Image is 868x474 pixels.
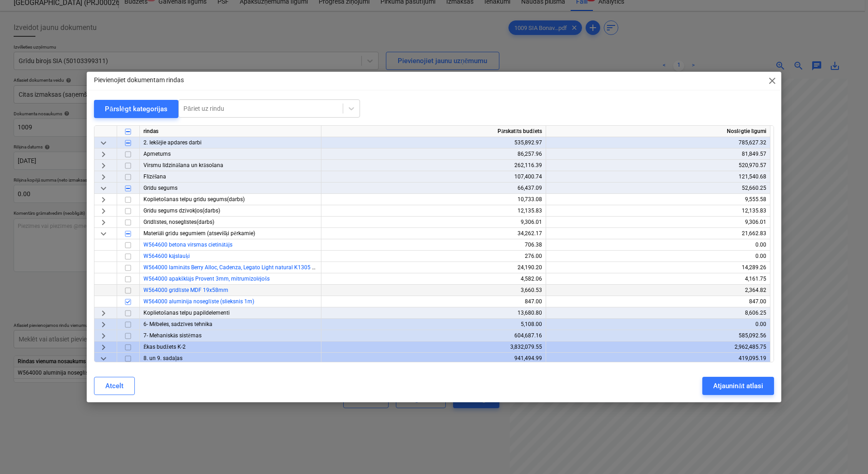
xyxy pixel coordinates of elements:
span: keyboard_arrow_down [98,353,109,364]
span: Koplietošanas telpu grīdu segums(darbs) [143,196,245,202]
span: keyboard_arrow_down [98,183,109,194]
div: 2,364.82 [550,285,766,296]
span: Materiāli grīdu segumiem (atsevišķi pērkamie) [143,230,255,237]
div: 520,970.57 [550,160,766,171]
div: 13,680.80 [325,307,542,319]
a: W564000 alumīnija noseglīste (slieksnis 1m) [143,298,254,305]
div: 9,555.58 [550,194,766,205]
div: 107,400.74 [325,171,542,183]
div: 535,892.97 [325,137,542,148]
div: 12,135.83 [550,205,766,217]
div: Noslēgtie līgumi [546,126,770,137]
div: 10,733.08 [325,194,542,205]
div: 5,108.00 [325,319,542,330]
a: W564000 grīdlīste MDF 19x58mm [143,287,228,293]
div: 0.00 [550,239,766,251]
span: Grīdlīstes, noseglīstes(darbs) [143,219,214,225]
div: 66,437.09 [325,183,542,194]
div: Pārslēgt kategorijas [105,103,168,115]
div: 0.00 [550,319,766,330]
button: Atjaunināt atlasi [702,377,774,395]
div: 9,306.01 [325,217,542,228]
div: 52,660.25 [550,183,766,194]
span: keyboard_arrow_right [98,172,109,183]
div: 585,092.56 [550,330,766,341]
span: keyboard_arrow_down [98,138,109,148]
span: 6- Mēbeles, sadzīves tehnika [143,321,212,327]
span: keyboard_arrow_right [98,331,109,341]
div: 2,962,485.75 [550,341,766,353]
span: Apmetums [143,151,171,157]
span: 2. Iekšējie apdares darbi [143,139,202,146]
span: 7- Mehaniskās sistēmas [143,332,202,339]
div: 34,262.17 [325,228,542,239]
span: keyboard_arrow_right [98,194,109,205]
span: Ēkas budžets K-2 [143,344,186,350]
p: Pievienojiet dokumentam rindas [94,75,184,85]
span: keyboard_arrow_right [98,149,109,160]
span: keyboard_arrow_right [98,308,109,319]
a: W564600 betona virsmas cietinātājs [143,242,232,248]
div: 604,687.16 [325,330,542,341]
div: 8,606.25 [550,307,766,319]
div: 847.00 [550,296,766,307]
span: keyboard_arrow_right [98,342,109,353]
span: keyboard_arrow_right [98,160,109,171]
div: 262,116.39 [325,160,542,171]
div: 0.00 [550,251,766,262]
span: keyboard_arrow_right [98,217,109,228]
div: 14,289.26 [550,262,766,273]
div: 9,306.01 [550,217,766,228]
div: rindas [140,126,321,137]
span: close [767,75,778,86]
div: 419,095.19 [550,353,766,364]
div: 276.00 [325,251,542,262]
div: 4,161.75 [550,273,766,285]
span: Grīdu segums dzīvokļos(darbs) [143,207,220,214]
div: Atcelt [105,380,123,392]
span: Virsmu līdzināšana un krāsošana [143,162,223,168]
span: Koplietošanas telpu papildelementi [143,310,230,316]
div: 706.38 [325,239,542,251]
div: 21,662.83 [550,228,766,239]
div: 3,832,079.55 [325,341,542,353]
span: Flīzēšana [143,173,166,180]
a: W564000 apakšklājs Provent 3mm, mitrumizolējošs [143,276,270,282]
a: W564000 lamināts Berry Alloc, Cadenza, Legato Light natural K1305 (32.klase, 8mm) [143,264,351,271]
span: keyboard_arrow_right [98,206,109,217]
div: Atjaunināt atlasi [713,380,763,392]
div: 86,257.96 [325,148,542,160]
span: 8. un 9. sadaļas [143,355,182,361]
div: 12,135.83 [325,205,542,217]
span: keyboard_arrow_down [98,228,109,239]
div: 3,660.53 [325,285,542,296]
button: Pārslēgt kategorijas [94,100,178,118]
a: W564600 kājslauķi [143,253,190,259]
div: 847.00 [325,296,542,307]
div: 4,582.06 [325,273,542,285]
span: Grīdu segums [143,185,178,191]
div: 24,190.20 [325,262,542,273]
div: Pārskatīts budžets [321,126,546,137]
div: 121,540.68 [550,171,766,183]
iframe: Chat Widget [823,430,868,474]
div: 785,627.32 [550,137,766,148]
div: 81,849.57 [550,148,766,160]
button: Atcelt [94,377,135,395]
span: keyboard_arrow_right [98,319,109,330]
div: 941,494.99 [325,353,542,364]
